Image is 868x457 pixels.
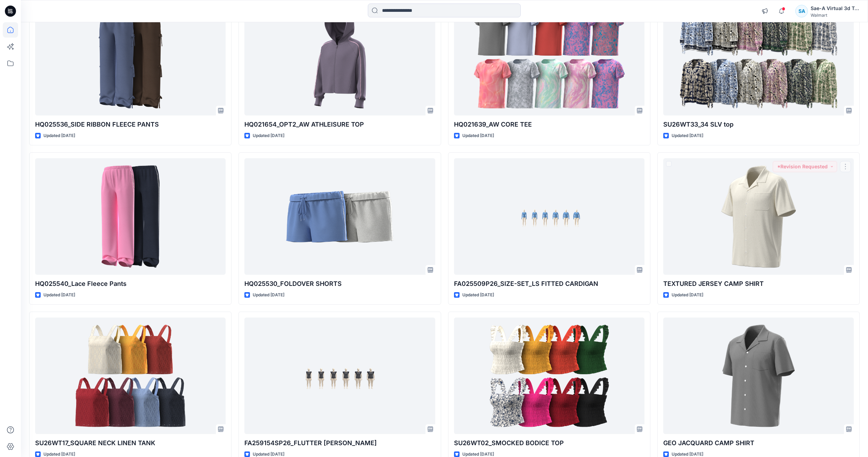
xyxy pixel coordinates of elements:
[35,120,226,129] p: HQ025536_SIDE RIBBON FLEECE PANTS
[462,132,494,139] p: Updated [DATE]
[454,318,644,434] a: SU26WT02_SMOCKED BODICE TOP
[244,279,435,289] p: HQ025530_FOLDOVER SHORTS
[43,291,75,299] p: Updated [DATE]
[663,318,854,434] a: GEO JACQUARD CAMP SHIRT
[663,120,854,129] p: SU26WT33_34 SLV top
[43,132,75,139] p: Updated [DATE]
[244,318,435,434] a: FA259154SP26_FLUTTER MIXY HENLEY
[454,279,644,289] p: FA025509P26_SIZE-SET_LS FITTED CARDIGAN
[244,120,435,129] p: HQ021654_OPT2_AW ATHLEISURE TOP
[253,291,284,299] p: Updated [DATE]
[672,132,703,139] p: Updated [DATE]
[663,158,854,275] a: TEXTURED JERSEY CAMP SHIRT
[672,291,703,299] p: Updated [DATE]
[35,279,226,289] p: HQ025540_Lace Fleece Pants
[811,13,859,18] div: Walmart
[454,438,644,448] p: SU26WT02_SMOCKED BODICE TOP
[811,4,859,13] div: Sae-A Virtual 3d Team
[35,438,226,448] p: SU26WT17_SQUARE NECK LINEN TANK
[35,318,226,434] a: SU26WT17_SQUARE NECK LINEN TANK
[244,158,435,275] a: HQ025530_FOLDOVER SHORTS
[35,158,226,275] a: HQ025540_Lace Fleece Pants
[454,120,644,129] p: HQ021639_AW CORE TEE
[795,5,808,17] div: SA
[663,438,854,448] p: GEO JACQUARD CAMP SHIRT
[253,132,284,139] p: Updated [DATE]
[244,438,435,448] p: FA259154SP26_FLUTTER [PERSON_NAME]
[454,158,644,275] a: FA025509P26_SIZE-SET_LS FITTED CARDIGAN
[462,291,494,299] p: Updated [DATE]
[663,279,854,289] p: TEXTURED JERSEY CAMP SHIRT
